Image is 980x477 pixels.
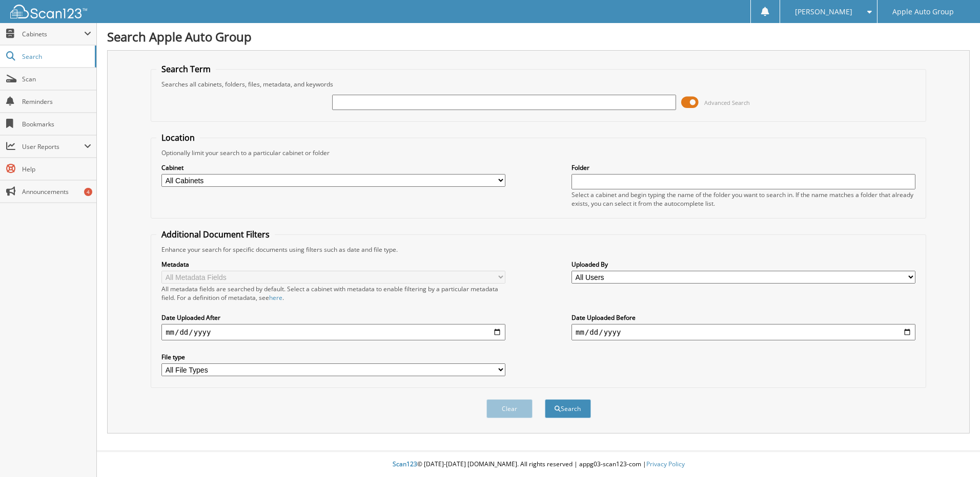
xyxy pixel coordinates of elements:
h1: Search Apple Auto Group [107,28,970,45]
input: start [161,324,505,340]
span: Cabinets [22,30,84,38]
span: Help [22,165,91,174]
label: Cabinet [161,163,505,172]
a: here [269,293,282,302]
span: Apple Auto Group [892,9,954,15]
button: Clear [486,399,533,418]
label: Date Uploaded Before [571,313,915,322]
div: Searches all cabinets, folders, files, metadata, and keywords [156,80,921,89]
span: Reminders [22,97,91,106]
legend: Additional Document Filters [156,229,275,240]
label: Folder [571,163,915,172]
legend: Search Term [156,63,216,75]
img: scan123-logo-white.svg [10,5,87,18]
legend: Location [156,132,200,143]
span: Bookmarks [22,120,91,128]
span: Advanced Search [704,99,750,106]
span: [PERSON_NAME] [795,9,852,15]
span: Announcements [22,187,91,196]
div: 4 [84,188,92,196]
label: Metadata [161,260,505,269]
label: Uploaded By [571,260,915,269]
span: User Reports [22,142,84,151]
a: Privacy Policy [646,460,685,468]
div: All metadata fields are searched by default. Select a cabinet with metadata to enable filtering b... [161,285,505,302]
span: Scan [22,75,91,83]
label: Date Uploaded After [161,313,505,322]
div: Optionally limit your search to a particular cabinet or folder [156,148,921,157]
button: Search [545,399,591,418]
div: Enhance your search for specific documents using filters such as date and file type. [156,245,921,254]
input: end [571,324,915,340]
div: © [DATE]-[DATE] [DOMAIN_NAME]. All rights reserved | appg03-scan123-com | [97,452,980,477]
label: File type [161,353,505,361]
div: Select a cabinet and begin typing the name of the folder you want to search in. If the name match... [571,190,915,208]
span: Scan123 [393,460,417,468]
span: Search [22,52,90,61]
